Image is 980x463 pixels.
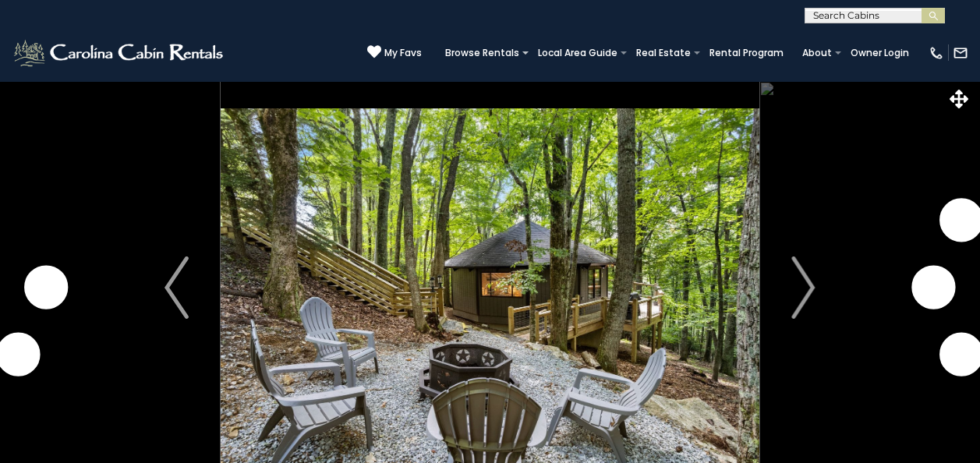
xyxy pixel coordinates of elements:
img: White-1-2.png [12,37,228,69]
a: Browse Rentals [437,42,527,64]
a: My Favs [367,44,422,61]
a: Owner Login [843,42,917,64]
a: Real Estate [628,42,699,64]
a: Local Area Guide [530,42,625,64]
img: mail-regular-white.png [953,45,968,61]
span: My Favs [384,46,422,60]
a: About [794,42,840,64]
img: arrow [165,256,188,319]
img: arrow [791,256,815,319]
a: Rental Program [702,42,791,64]
img: phone-regular-white.png [929,45,944,61]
